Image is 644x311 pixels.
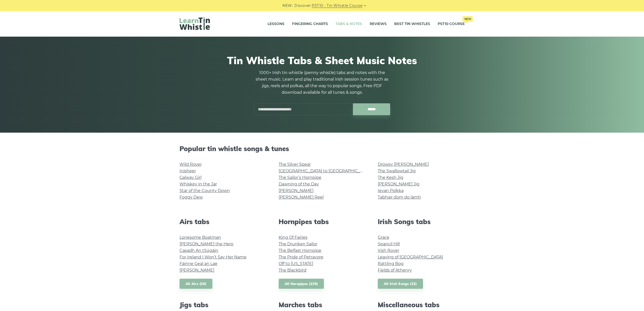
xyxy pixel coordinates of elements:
[279,175,321,180] a: The Sailor’s Hornpipe
[370,18,387,30] a: Reviews
[180,54,465,66] h1: Tin Whistle Tabs & Sheet Music Notes
[279,169,372,173] a: [GEOGRAPHIC_DATA] to [GEOGRAPHIC_DATA]
[279,279,324,289] a: All Hornpipes (139)
[438,18,465,30] a: PST10 CourseNew
[279,255,323,259] a: The Pride of Petravore
[378,169,416,173] a: The Swallowtail Jig
[378,182,419,186] a: [PERSON_NAME] Jig
[378,242,400,246] a: Spancil Hill
[378,301,465,309] h2: Miscellaneous tabs
[378,218,465,226] h2: Irish Songs tabs
[180,218,267,226] h2: Airs tabs
[394,18,430,30] a: Best Tin Whistles
[378,188,404,193] a: Ievan Polkka
[180,261,217,266] a: Fáinne Geal an Lae
[378,248,399,253] a: Irish Rover
[279,188,314,193] a: [PERSON_NAME]
[378,235,389,240] a: Grace
[378,255,443,259] a: Leaving of [GEOGRAPHIC_DATA]
[378,162,429,167] a: Drowsy [PERSON_NAME]
[180,235,221,240] a: Lonesome Boatman
[378,175,403,180] a: The Kesh Jig
[180,169,196,173] a: Inisheer
[180,145,465,153] h2: Popular tin whistle songs & tunes
[378,195,421,200] a: Tabhair dom do lámh
[279,218,366,226] h2: Hornpipes tabs
[279,301,366,309] h2: Marches tabs
[180,17,210,30] img: LearnTinWhistle.com
[279,261,313,266] a: Off to [US_STATE]
[254,69,390,96] p: 1000+ Irish tin whistle (penny whistle) tabs and notes with the sheet music. Learn and play tradi...
[180,248,218,253] a: Casadh An tSúgáin
[279,268,306,273] a: The Blackbird
[292,18,328,30] a: Fingering Charts
[180,162,202,167] a: Wild Rover
[279,242,317,246] a: The Drunken Sailor
[180,182,217,186] a: Whiskey in the Jar
[279,235,307,240] a: King Of Fairies
[378,279,423,289] a: All Irish Songs (32)
[279,182,319,186] a: Dawning of the Day
[180,175,202,180] a: Galway Girl
[279,248,321,253] a: The Belfast Hornpipe
[180,195,203,200] a: Foggy Dew
[336,18,362,30] a: Tabs & Notes
[268,18,284,30] a: Lessons
[279,195,324,200] a: [PERSON_NAME] Reel
[378,261,404,266] a: Rattling Bog
[180,188,230,193] a: Star of the County Down
[180,268,214,273] a: [PERSON_NAME]
[378,268,412,273] a: Fields of Athenry
[180,279,213,289] a: All Airs (36)
[180,301,267,309] h2: Jigs tabs
[462,16,473,22] span: New
[180,242,233,246] a: [PERSON_NAME] the Hero
[180,255,247,259] a: For Ireland I Won’t Say Her Name
[279,162,311,167] a: The Silver Spear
